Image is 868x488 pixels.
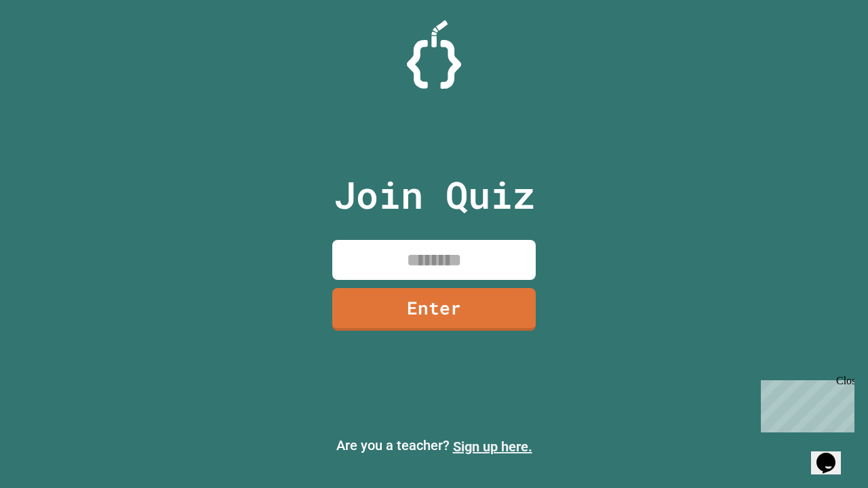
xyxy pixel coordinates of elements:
iframe: chat widget [755,375,854,432]
a: Enter [332,288,536,331]
iframe: chat widget [811,434,854,474]
img: Logo.svg [407,20,461,89]
div: Chat with us now!Close [5,5,94,86]
p: Join Quiz [334,167,535,223]
a: Sign up here. [453,439,532,455]
p: Are you a teacher? [11,435,857,457]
